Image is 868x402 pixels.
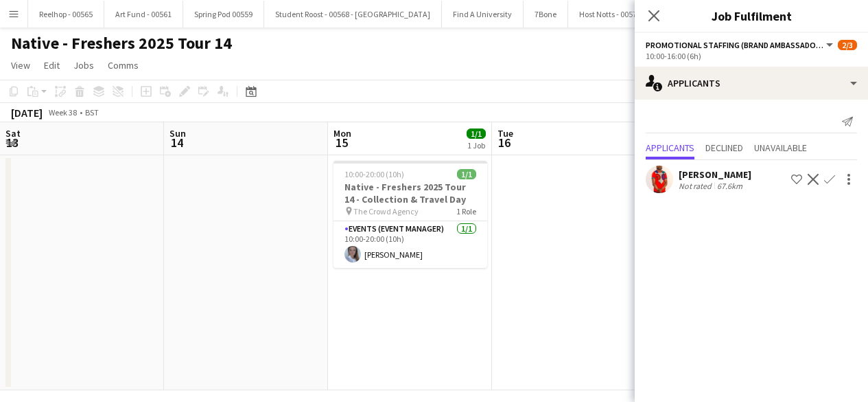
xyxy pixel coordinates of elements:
[838,40,857,50] span: 2/3
[635,67,868,100] div: Applicants
[646,40,835,50] button: Promotional Staffing (Brand Ambassadors)
[495,135,513,150] span: 16
[333,221,487,268] app-card-role: Events (Event Manager)1/110:00-20:00 (10h)[PERSON_NAME]
[679,181,714,191] div: Not rated
[635,7,868,25] h3: Job Fulfilment
[44,59,60,71] span: Edit
[169,127,186,139] span: Sun
[28,1,104,27] button: Reelhop - 00565
[353,206,419,216] span: The Crowd Agency
[705,143,743,153] span: Declined
[167,135,186,150] span: 14
[331,135,351,150] span: 15
[646,40,824,50] span: Promotional Staffing (Brand Ambassadors)
[183,1,264,27] button: Spring Pod 00559
[68,56,99,74] a: Jobs
[467,140,485,150] div: 1 Job
[38,56,65,74] a: Edit
[497,127,513,139] span: Tue
[568,1,653,27] button: Host Notts - 00574
[333,181,487,205] h3: Native - Freshers 2025 Tour 14 - Collection & Travel Day
[714,181,745,191] div: 67.6km
[45,107,80,118] span: Week 38
[524,1,568,27] button: 7Bone
[754,143,807,153] span: Unavailable
[104,1,183,27] button: Art Fund - 00561
[73,59,94,71] span: Jobs
[11,59,30,71] span: View
[646,143,694,153] span: Applicants
[5,56,36,74] a: View
[467,129,486,139] span: 1/1
[679,168,751,181] div: [PERSON_NAME]
[3,135,21,150] span: 13
[456,206,476,216] span: 1 Role
[264,1,442,27] button: Student Roost - 00568 - [GEOGRAPHIC_DATA]
[5,127,21,139] span: Sat
[108,59,139,71] span: Comms
[11,33,232,54] h1: Native - Freshers 2025 Tour 14
[646,51,857,61] div: 10:00-16:00 (6h)
[457,169,476,179] span: 1/1
[11,106,43,120] div: [DATE]
[333,161,487,268] app-job-card: 10:00-20:00 (10h)1/1Native - Freshers 2025 Tour 14 - Collection & Travel Day The Crowd Agency1 Ro...
[85,107,99,118] div: BST
[442,1,524,27] button: Find A University
[102,56,144,74] a: Comms
[333,127,351,139] span: Mon
[344,169,404,179] span: 10:00-20:00 (10h)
